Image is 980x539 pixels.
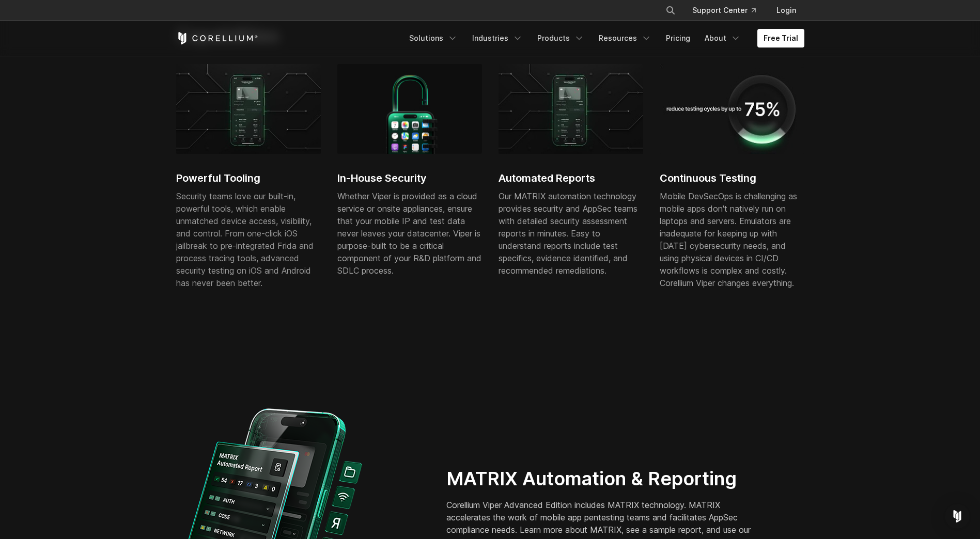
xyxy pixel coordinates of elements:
div: Mobile DevSecOps is challenging as mobile apps don't natively run on laptops and servers. Emulato... [660,190,804,289]
div: Whether Viper is provided as a cloud service or onsite appliances, ensure that your mobile IP and... [337,190,482,277]
button: Search [661,1,680,20]
a: Pricing [660,29,696,47]
a: Resources [593,29,658,47]
a: Corellium Home [176,32,258,44]
h2: Continuous Testing [660,170,804,186]
div: Navigation Menu [653,1,804,20]
img: powerful_tooling [176,64,321,154]
h2: MATRIX Automation & Reporting [446,467,765,490]
img: automated-testing-1 [660,64,804,154]
a: Support Center [684,1,764,20]
img: powerful_tooling [499,64,643,154]
img: inhouse-security [337,64,482,154]
div: Our MATRIX automation technology provides security and AppSec teams with detailed security assess... [499,190,643,277]
span: Security teams love our built-in, powerful tools, which enable unmatched device access, visibilit... [176,191,314,288]
h2: In-House Security [337,170,482,186]
a: Industries [466,29,529,47]
div: Navigation Menu [403,29,804,47]
a: About [698,29,747,47]
a: Solutions [403,29,464,47]
h2: Automated Reports [499,170,643,186]
h2: Powerful Tooling [176,170,321,186]
a: Products [531,29,590,47]
div: Open Intercom Messenger [945,504,970,529]
a: Free Trial [757,29,804,47]
a: Login [768,1,804,20]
